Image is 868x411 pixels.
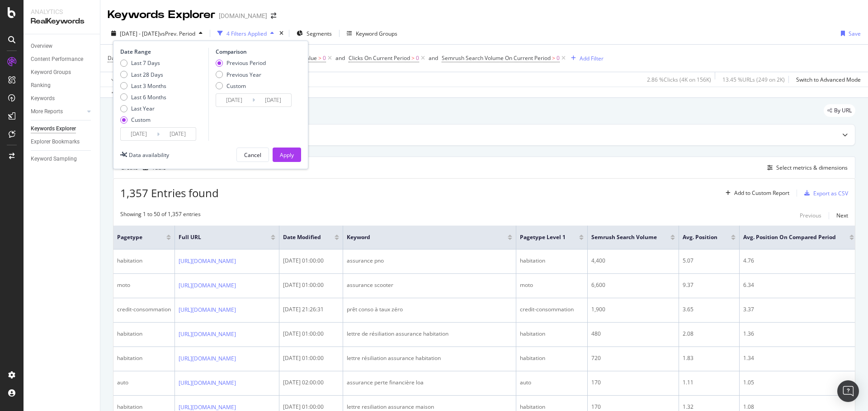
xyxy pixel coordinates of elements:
[836,212,848,219] div: Next
[31,107,85,116] a: More Reports
[271,13,276,19] div: arrow-right-arrow-left
[849,30,861,37] div: Save
[120,48,206,55] div: Date Range
[683,233,717,241] span: Avg. Position
[120,210,201,221] div: Showing 1 to 50 of 1,357 entries
[776,164,848,171] div: Select metrics & dimensions
[591,257,675,265] div: 4,400
[813,189,848,197] div: Export as CSV
[117,305,171,314] div: credit-consommation
[356,30,397,37] div: Keyword Groups
[129,151,169,159] div: Data availability
[255,94,291,106] input: End Date
[743,257,854,265] div: 4.76
[120,93,166,101] div: Last 6 Months
[214,26,278,41] button: 4 Filters Applied
[117,233,153,241] span: pagetype
[31,42,52,51] div: Overview
[31,137,94,147] a: Explorer Bookmarks
[117,330,171,338] div: habitation
[283,305,339,314] div: [DATE] 21:26:31
[31,94,55,103] div: Keywords
[31,16,93,27] div: RealKeywords
[131,116,151,124] div: Custom
[307,30,332,37] span: Segments
[429,54,438,62] button: and
[283,233,321,241] span: Date Modified
[683,305,736,314] div: 3.65
[120,71,166,79] div: Last 28 Days
[591,281,675,289] div: 6,600
[120,105,166,112] div: Last Year
[179,281,236,290] a: [URL][DOMAIN_NAME]
[226,82,246,90] div: Custom
[31,55,83,64] div: Content Performance
[131,82,166,90] div: Last 3 Months
[31,42,94,51] a: Overview
[800,210,821,221] button: Previous
[683,257,736,265] div: 5.07
[278,29,285,38] div: times
[120,82,166,90] div: Last 3 Months
[131,71,163,79] div: Last 28 Days
[722,186,789,200] button: Add to Custom Report
[179,257,236,266] a: [URL][DOMAIN_NAME]
[837,380,859,402] div: Open Intercom Messenger
[273,148,301,162] button: Apply
[347,330,512,338] div: lettre de résiliation assurance habitation
[743,305,854,314] div: 3.37
[179,330,236,339] a: [URL][DOMAIN_NAME]
[743,403,854,411] div: 1.08
[31,7,93,16] div: Analytics
[347,379,512,387] div: assurance perte financière loa
[120,30,160,37] span: [DATE] - [DATE]
[347,403,512,411] div: lettre resiliation assurance maison
[31,124,94,134] a: Keywords Explorer
[31,81,94,90] a: Ranking
[31,68,94,77] a: Keyword Groups
[411,54,415,62] span: >
[108,7,215,23] div: Keywords Explorer
[347,233,494,241] span: Keyword
[591,354,675,362] div: 720
[216,48,294,55] div: Comparison
[683,281,736,289] div: 9.37
[520,305,584,314] div: credit-consommation
[734,190,789,196] div: Add to Custom Report
[31,94,94,103] a: Keywords
[591,379,675,387] div: 170
[824,104,855,117] div: legacy label
[108,72,134,87] button: Apply
[318,54,321,62] span: >
[580,55,604,62] div: Add Filter
[120,185,219,200] span: 1,357 Entries found
[216,82,266,90] div: Custom
[834,108,852,113] span: By URL
[216,71,266,79] div: Previous Year
[31,154,77,164] div: Keyword Sampling
[31,107,63,116] div: More Reports
[120,116,166,124] div: Custom
[743,354,854,362] div: 1.34
[647,76,711,83] div: 2.86 % Clicks ( 4K on 156K )
[179,233,257,241] span: Full URL
[31,137,80,147] div: Explorer Bookmarks
[557,52,560,65] span: 0
[121,128,157,140] input: Start Date
[108,26,206,41] button: [DATE] - [DATE]vsPrev. Period
[416,52,419,65] span: 0
[293,26,335,41] button: Segments
[743,379,854,387] div: 1.05
[683,379,736,387] div: 1.11
[179,354,236,363] a: [URL][DOMAIN_NAME]
[31,55,94,64] a: Content Performance
[442,54,551,62] span: Semrush Search Volume On Current Period
[283,403,339,411] div: [DATE] 01:00:00
[120,59,166,67] div: Last 7 Days
[216,94,252,106] input: Start Date
[160,128,196,140] input: End Date
[31,81,51,90] div: Ranking
[349,54,410,62] span: Clicks On Current Period
[764,162,848,173] button: Select metrics & dimensions
[520,257,584,265] div: habitation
